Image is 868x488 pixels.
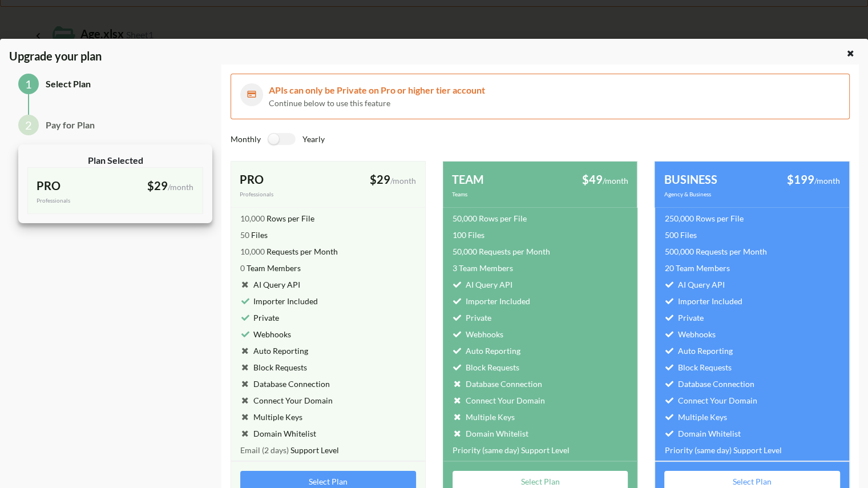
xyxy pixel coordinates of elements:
[664,295,742,307] div: Importer Included
[664,361,731,373] div: Block Requests
[664,212,743,224] div: Rows per File
[453,263,457,273] span: 3
[452,190,540,199] div: Teams
[240,312,279,324] div: Private
[664,245,766,257] div: Requests per Month
[240,212,314,224] div: Rows per File
[240,394,333,406] div: Connect Your Domain
[240,213,265,223] span: 10,000
[46,78,91,89] span: Select Plan
[18,115,39,135] div: 2
[240,445,289,455] span: Email (2 days)
[302,133,540,152] div: Yearly
[664,262,729,274] div: Team Members
[664,247,693,256] span: 500,000
[240,229,268,241] div: Files
[240,245,338,257] div: Requests per Month
[664,279,724,291] div: AI Query API
[453,279,512,291] div: AI Query API
[664,445,731,455] span: Priority (same day)
[46,119,95,130] span: Pay for Plan
[664,229,696,241] div: Files
[240,328,291,340] div: Webhooks
[664,230,678,240] span: 500
[147,179,168,192] span: $29
[664,345,732,357] div: Auto Reporting
[269,98,390,108] span: Continue below to use this feature
[9,49,102,72] span: Upgrade your plan
[453,312,491,324] div: Private
[453,213,477,223] span: 50,000
[582,172,602,186] span: $49
[453,427,528,439] div: Domain Whitelist
[453,445,519,455] span: Priority (same day)
[37,177,115,194] div: PRO
[240,190,328,199] div: Professionals
[664,213,693,223] span: 250,000
[787,172,814,186] span: $199
[231,133,261,152] div: Monthly
[664,190,752,199] div: Agency & Business
[453,411,515,423] div: Multiple Keys
[452,171,540,188] div: TEAM
[664,427,740,439] div: Domain Whitelist
[453,295,530,307] div: Importer Included
[664,171,752,188] div: BUSINESS
[240,444,339,456] div: Support Level
[602,176,628,185] span: /month
[240,262,301,274] div: Team Members
[664,312,703,324] div: Private
[453,378,542,390] div: Database Connection
[664,411,726,423] div: Multiple Keys
[664,444,781,456] div: Support Level
[453,361,519,373] div: Block Requests
[240,361,307,373] div: Block Requests
[453,394,545,406] div: Connect Your Domain
[240,295,318,307] div: Importer Included
[37,196,115,205] div: Professionals
[453,212,527,224] div: Rows per File
[240,279,300,291] div: AI Query API
[240,247,265,256] span: 10,000
[453,247,477,256] span: 50,000
[453,444,570,456] div: Support Level
[664,394,757,406] div: Connect Your Domain
[27,154,203,167] div: Plan Selected
[664,263,673,273] span: 20
[453,262,513,274] div: Team Members
[240,427,316,439] div: Domain Whitelist
[370,172,390,186] span: $29
[453,229,485,241] div: Files
[240,230,249,240] span: 50
[18,74,39,94] div: 1
[814,176,840,185] span: /month
[664,328,715,340] div: Webhooks
[240,345,308,357] div: Auto Reporting
[453,328,503,340] div: Webhooks
[168,182,193,192] span: /month
[240,378,330,390] div: Database Connection
[240,263,245,273] span: 0
[390,176,416,185] span: /month
[453,245,550,257] div: Requests per Month
[240,411,302,423] div: Multiple Keys
[240,171,328,188] div: PRO
[453,345,520,357] div: Auto Reporting
[269,84,485,95] span: APIs can only be Private on Pro or higher tier account
[453,230,466,240] span: 100
[664,378,754,390] div: Database Connection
